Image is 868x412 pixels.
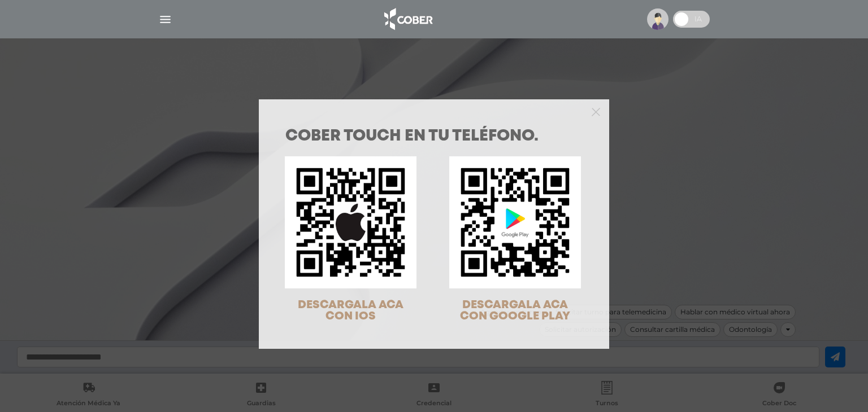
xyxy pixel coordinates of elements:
span: DESCARGALA ACA CON IOS [298,300,403,322]
h1: COBER TOUCH en tu teléfono. [285,129,583,144]
img: qr-code [449,156,581,288]
button: Close [592,106,600,116]
img: qr-code [285,156,416,288]
span: DESCARGALA ACA CON GOOGLE PLAY [460,300,570,322]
